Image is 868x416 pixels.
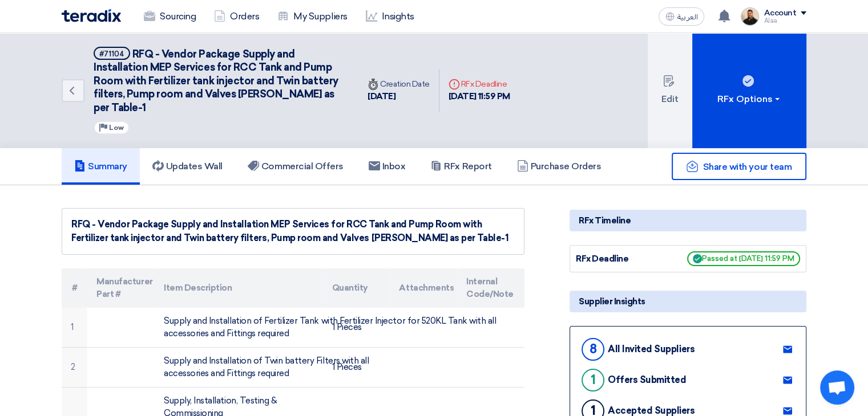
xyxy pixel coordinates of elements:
[570,210,806,231] div: RFx Timeline
[235,148,356,185] a: Commercial Offers
[764,9,796,18] div: Account
[205,4,268,29] a: Orders
[504,148,614,185] a: Purchase Orders
[608,374,686,385] div: Offers Submitted
[71,218,515,245] div: RFQ - Vendor Package Supply and Installation MEP Services for RCC Tank and Pump Room with Fertili...
[356,148,418,185] a: Inbox
[390,268,457,308] th: Attachments
[418,148,504,185] a: RFx Report
[608,344,695,354] div: All Invited Suppliers
[323,268,390,308] th: Quantity
[457,268,524,308] th: Internal Code/Note
[570,291,806,312] div: Supplier Insights
[62,148,140,185] a: Summary
[368,78,430,90] div: Creation Date
[677,13,697,21] span: العربية
[94,48,338,114] span: RFQ - Vendor Package Supply and Installation MEP Services for RCC Tank and Pump Room with Fertili...
[368,90,430,103] div: [DATE]
[87,268,155,308] th: Manufacturer Part #
[449,78,510,90] div: RFx Deadline
[517,161,601,172] h5: Purchase Orders
[99,50,124,58] div: #71104
[323,347,390,387] td: 1 Pieces
[62,308,87,348] td: 1
[582,338,604,361] div: 8
[703,161,792,172] span: Share with your team
[248,161,344,172] h5: Commercial Offers
[62,347,87,387] td: 2
[741,7,759,26] img: MAA_1717931611039.JPG
[323,308,390,348] td: 1 Pieces
[135,4,205,29] a: Sourcing
[659,7,704,26] button: العربية
[268,4,356,29] a: My Suppliers
[692,33,806,148] button: RFx Options
[820,370,854,405] a: Open chat
[62,9,121,22] img: Teradix logo
[717,92,782,106] div: RFx Options
[430,161,491,172] h5: RFx Report
[155,308,322,348] td: Supply and Installation of Fertilizer Tank with Fertilizer Injector for 520KL Tank with all acces...
[155,347,322,387] td: Supply and Installation of Twin battery Filters with all accessories and Fittings required
[109,124,124,132] span: Low
[369,161,406,172] h5: Inbox
[687,251,800,266] span: Passed at [DATE] 11:59 PM
[62,268,87,308] th: #
[582,369,604,391] div: 1
[608,405,695,416] div: Accepted Suppliers
[764,18,806,24] div: Alaa
[357,4,423,29] a: Insights
[152,161,223,172] h5: Updates Wall
[74,161,127,172] h5: Summary
[155,268,322,308] th: Item Description
[140,148,235,185] a: Updates Wall
[94,47,345,115] h5: RFQ - Vendor Package Supply and Installation MEP Services for RCC Tank and Pump Room with Fertili...
[449,90,510,103] div: [DATE] 11:59 PM
[648,33,692,148] button: Edit
[576,252,661,266] div: RFx Deadline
